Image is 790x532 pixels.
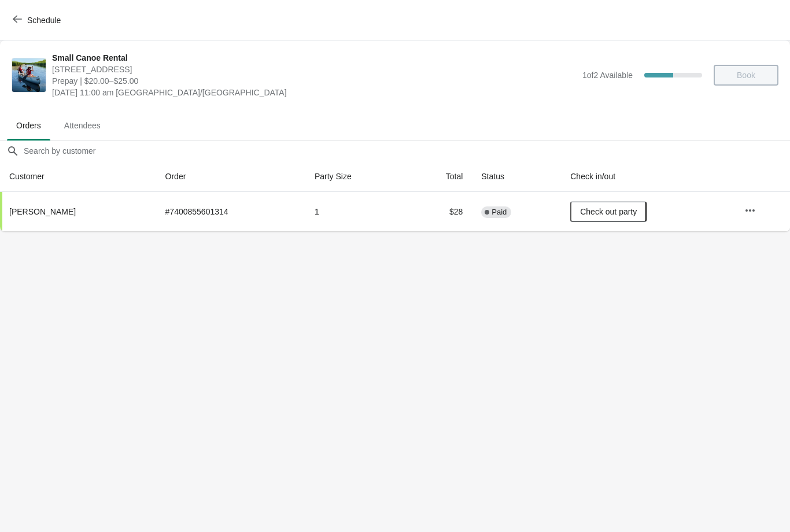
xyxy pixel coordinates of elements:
[472,161,561,192] th: Status
[52,75,577,87] span: Prepay | $20.00–$25.00
[23,141,790,161] input: Search by customer
[407,192,472,231] td: $28
[492,208,507,217] span: Paid
[305,161,407,192] th: Party Size
[305,192,407,231] td: 1
[582,71,633,80] span: 1 of 2 Available
[407,161,472,192] th: Total
[561,161,734,192] th: Check in/out
[27,16,61,25] span: Schedule
[9,207,76,216] span: [PERSON_NAME]
[7,115,50,136] span: Orders
[156,161,305,192] th: Order
[6,10,70,31] button: Schedule
[52,87,577,98] span: [DATE] 11:00 am [GEOGRAPHIC_DATA]/[GEOGRAPHIC_DATA]
[52,64,577,75] span: [STREET_ADDRESS]
[55,115,110,136] span: Attendees
[580,207,637,216] span: Check out party
[156,192,305,231] td: # 7400855601314
[52,52,577,64] span: Small Canoe Rental
[12,58,46,92] img: Small Canoe Rental
[570,201,647,222] button: Check out party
